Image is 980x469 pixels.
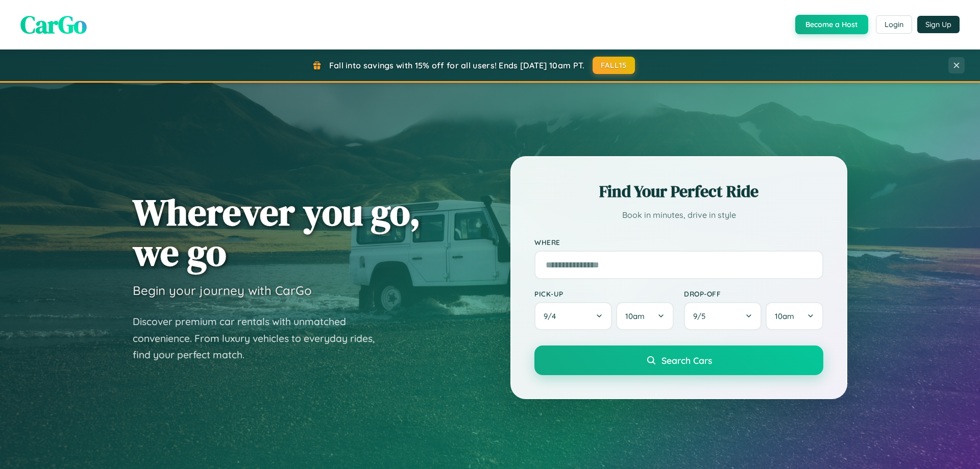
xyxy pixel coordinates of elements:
[20,8,87,41] span: CarGo
[795,15,868,34] button: Become a Host
[133,192,421,273] h1: Wherever you go, we go
[593,57,635,74] button: FALL15
[684,289,823,298] label: Drop-off
[661,355,712,366] span: Search Cars
[534,208,823,223] p: Book in minutes, drive in style
[876,15,912,34] button: Login
[684,302,762,330] button: 9/5
[329,60,585,70] span: Fall into savings with 15% off for all users! Ends [DATE] 10am PT.
[775,311,794,321] span: 10am
[534,238,823,246] label: Where
[693,311,710,321] span: 9 / 5
[133,313,388,363] p: Discover premium car rentals with unmatched convenience. From luxury vehicles to everyday rides, ...
[534,289,674,298] label: Pick-up
[133,283,312,298] h3: Begin your journey with CarGo
[534,180,823,203] h2: Find Your Perfect Ride
[625,311,645,321] span: 10am
[917,16,960,33] button: Sign Up
[544,311,561,321] span: 9 / 4
[616,302,674,330] button: 10am
[766,302,823,330] button: 10am
[534,345,823,375] button: Search Cars
[534,302,612,330] button: 9/4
